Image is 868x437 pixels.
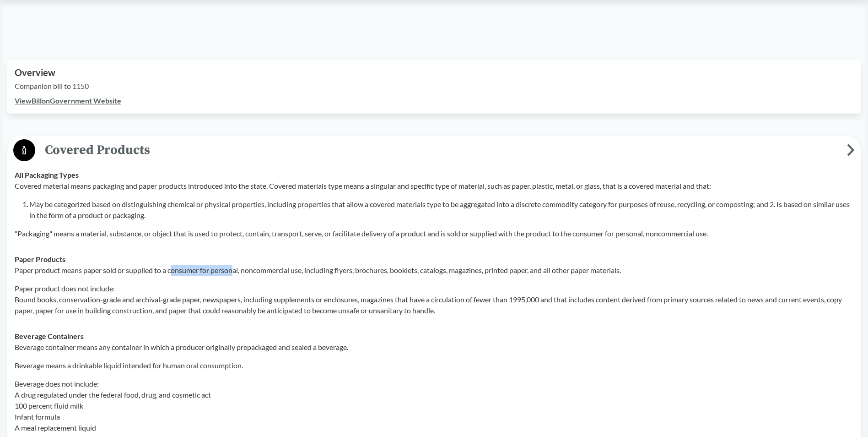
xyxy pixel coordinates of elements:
[15,170,79,179] strong: All Packaging Types
[15,342,853,353] p: Beverage container means any container in which a producer originally prepackaged and sealed a be...
[15,96,121,105] a: ViewBillonGovernment Website
[15,255,65,263] strong: Paper Products
[15,81,853,92] p: Companion bill to 1150
[15,67,853,78] h2: Overview
[35,140,847,160] span: Covered Products
[15,332,84,340] strong: Beverage Containers
[15,180,853,191] p: Covered material means packaging and paper products introduced into the state. Covered materials ...
[15,228,853,239] p: "Packaging" means a material, substance, or object that is used to protect, contain, transport, s...
[15,378,853,433] p: Beverage does not include: A drug regulated under the federal food, drug, and cosmetic act 100 pe...
[11,139,857,162] button: Covered Products
[15,360,853,371] p: Beverage means a drinkable liquid intended for human oral consumption.
[15,265,853,276] p: Paper product means paper sold or supplied to a consumer for personal, noncommercial use, includi...
[29,199,853,221] li: May be categorized based on distinguishing chemical or physical properties, including properties ...
[15,283,853,316] p: Paper product does not include: Bound books, conservation-grade and archival-grade paper, newspap...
